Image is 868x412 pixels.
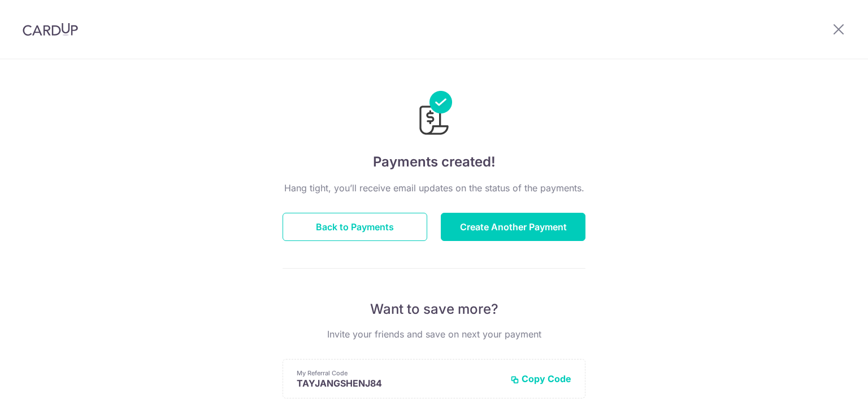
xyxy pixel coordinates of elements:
[297,369,501,378] p: My Referral Code
[283,152,585,172] h4: Payments created!
[416,91,452,138] img: Payments
[283,327,585,341] p: Invite your friends and save on next your payment
[297,378,501,389] p: TAYJANGSHENJ84
[510,373,571,384] button: Copy Code
[283,213,427,241] button: Back to Payments
[283,300,585,318] p: Want to save more?
[283,181,585,195] p: Hang tight, you’ll receive email updates on the status of the payments.
[441,213,585,241] button: Create Another Payment
[23,23,78,36] img: CardUp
